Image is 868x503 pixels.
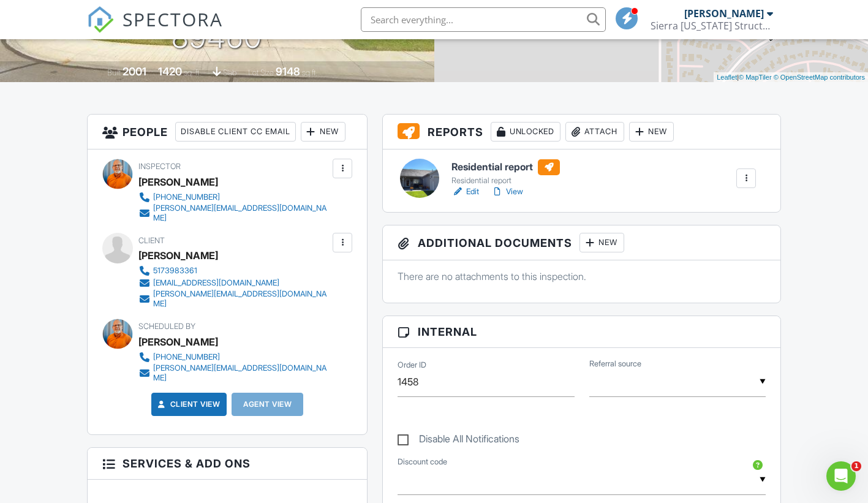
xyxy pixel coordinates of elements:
div: | [714,72,868,83]
a: View [491,186,523,198]
div: Sierra Nevada Structural LLC [651,20,773,32]
h3: Services & Add ons [88,448,367,480]
div: [PERSON_NAME][EMAIL_ADDRESS][DOMAIN_NAME] [153,203,330,223]
a: Residential report Residential report [451,159,560,186]
div: 9148 [276,65,300,78]
a: Edit [451,186,479,198]
span: Client [138,236,165,245]
span: 1 [851,461,861,471]
input: Search everything... [361,7,606,32]
label: Order ID [398,360,426,371]
div: New [629,122,674,142]
a: 5173983361 [138,265,330,277]
div: New [579,233,624,252]
span: Inspector [138,162,181,171]
label: Referral source [589,358,641,369]
span: sq.ft. [302,68,317,77]
span: SPECTORA [123,6,223,32]
p: There are no attachments to this inspection. [398,270,766,283]
h3: Additional Documents [383,225,780,260]
img: The Best Home Inspection Software - Spectora [87,6,114,33]
iframe: Intercom live chat [826,461,856,491]
div: [PERSON_NAME] [138,246,218,265]
span: sq. ft. [184,68,201,77]
div: 2001 [123,65,146,78]
a: [PHONE_NUMBER] [138,351,330,363]
span: Built [107,68,121,77]
a: SPECTORA [87,17,223,42]
div: [PHONE_NUMBER] [153,352,220,362]
div: [PERSON_NAME] [138,173,218,191]
div: Unlocked [491,122,560,142]
span: Lot Size [248,68,274,77]
a: © OpenStreetMap contributors [774,74,865,81]
div: [PHONE_NUMBER] [153,192,220,202]
h3: Reports [383,115,780,149]
a: [PERSON_NAME][EMAIL_ADDRESS][DOMAIN_NAME] [138,289,330,309]
a: [EMAIL_ADDRESS][DOMAIN_NAME] [138,277,330,289]
a: Leaflet [717,74,737,81]
div: Disable Client CC Email [175,122,296,142]
div: [PERSON_NAME][EMAIL_ADDRESS][DOMAIN_NAME] [153,289,330,309]
h3: Internal [383,316,780,348]
label: Discount code [398,456,447,467]
div: [PERSON_NAME][EMAIL_ADDRESS][DOMAIN_NAME] [153,363,330,383]
div: [EMAIL_ADDRESS][DOMAIN_NAME] [153,278,279,288]
div: 1420 [158,65,182,78]
a: [PERSON_NAME][EMAIL_ADDRESS][DOMAIN_NAME] [138,363,330,383]
h3: People [88,115,367,149]
a: © MapTiler [739,74,772,81]
a: [PHONE_NUMBER] [138,191,330,203]
a: [PERSON_NAME][EMAIL_ADDRESS][DOMAIN_NAME] [138,203,330,223]
div: Residential report [451,176,560,186]
span: Scheduled By [138,322,195,331]
label: Disable All Notifications [398,433,519,448]
div: [PERSON_NAME] [684,7,764,20]
div: 5173983361 [153,266,197,276]
span: slab [223,68,236,77]
h6: Residential report [451,159,560,175]
div: Attach [565,122,624,142]
div: [PERSON_NAME] [138,333,218,351]
div: New [301,122,345,142]
a: Client View [156,398,221,410]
